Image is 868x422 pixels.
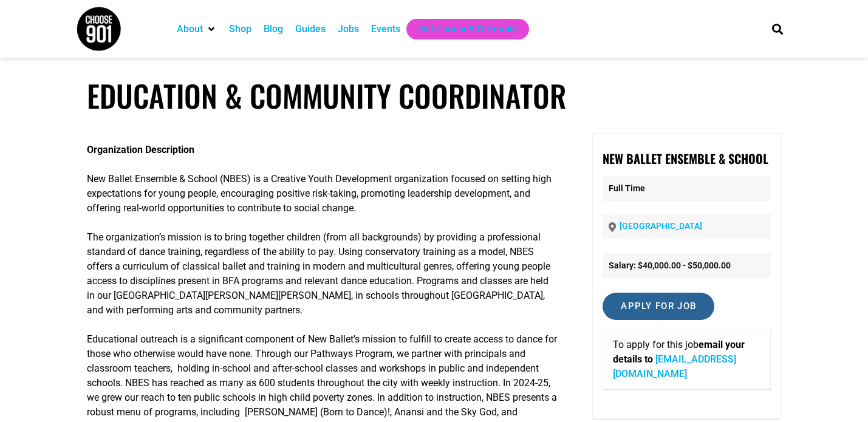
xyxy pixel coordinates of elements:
a: Get Choose901 Emails [419,22,517,36]
a: Blog [264,22,283,36]
a: Jobs [338,22,359,36]
a: [EMAIL_ADDRESS][DOMAIN_NAME] [613,353,736,379]
a: Events [371,22,400,36]
input: Apply for job [603,293,714,320]
p: Full Time [603,176,771,201]
p: New Ballet Ensemble & School (NBES) is a Creative Youth Development organization focused on setti... [87,172,558,216]
div: About [171,19,223,39]
a: Shop [229,22,251,36]
nav: Main nav [171,19,751,39]
h1: Education & Community Coordinator [87,78,781,114]
a: About [177,22,203,36]
strong: New Ballet Ensemble & School [603,149,768,168]
div: Search [767,19,787,39]
p: The organization’s mission is to bring together children (from all backgrounds) by providing a pr... [87,230,558,318]
a: [GEOGRAPHIC_DATA] [620,221,702,231]
p: To apply for this job [613,338,760,381]
a: Guides [295,22,326,36]
li: Salary: $40,000.00 - $50,000.00 [603,253,771,278]
strong: Organization Description [87,144,194,155]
